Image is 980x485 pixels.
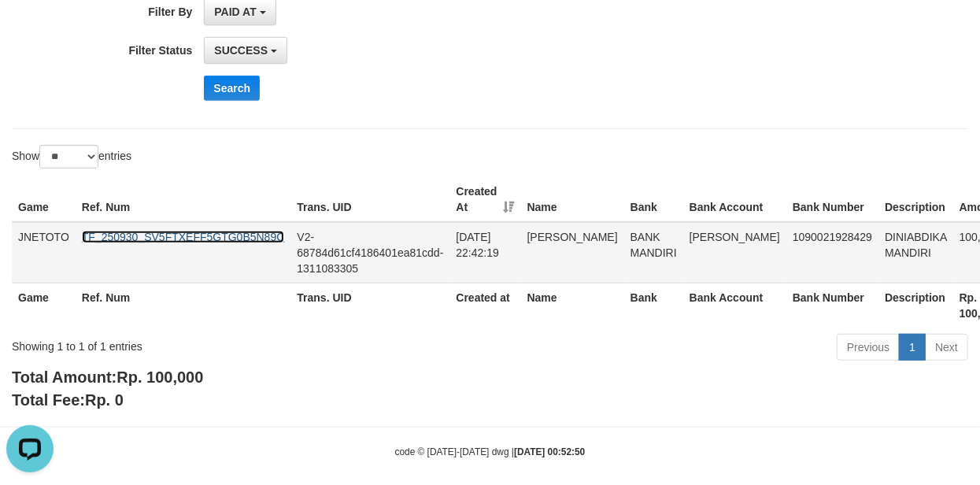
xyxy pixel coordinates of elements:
[12,368,203,386] b: Total Amount:
[85,391,124,409] span: Rp. 0
[624,283,683,328] th: Bank
[39,145,98,168] select: Showentries
[521,283,624,328] th: Name
[12,391,124,409] b: Total Fee:
[878,222,953,283] td: DINIABDIKA MANDIRI
[449,177,520,222] th: Created At: activate to sort column ascending
[878,177,953,222] th: Description
[624,222,683,283] td: BANK MANDIRI
[290,222,449,283] td: V2-68784d61cf4186401ea81cdd-1311083305
[12,222,76,283] td: JNETOTO
[878,283,953,328] th: Description
[624,177,683,222] th: Bank
[521,177,624,222] th: Name
[290,283,449,328] th: Trans. UID
[116,368,203,386] span: Rp. 100,000
[683,177,786,222] th: Bank Account
[82,231,285,243] a: TF_250930_SV5FTXEFF5GTG0B5N89C
[837,334,900,361] a: Previous
[214,6,256,18] span: PAID AT
[786,222,878,283] td: 1090021928429
[12,332,397,354] div: Showing 1 to 1 of 1 entries
[786,283,878,328] th: Bank Number
[12,177,76,222] th: Game
[514,446,585,457] strong: [DATE] 00:52:50
[214,44,268,57] span: SUCCESS
[899,334,926,361] a: 1
[290,177,449,222] th: Trans. UID
[76,283,291,328] th: Ref. Num
[449,283,520,328] th: Created at
[395,446,586,457] small: code © [DATE]-[DATE] dwg |
[12,145,131,168] label: Show entries
[683,283,786,328] th: Bank Account
[521,222,624,283] td: [PERSON_NAME]
[12,283,76,328] th: Game
[76,177,291,222] th: Ref. Num
[683,222,786,283] td: [PERSON_NAME]
[204,37,287,64] button: SUCCESS
[786,177,878,222] th: Bank Number
[925,334,968,361] a: Next
[204,76,260,101] button: Search
[449,222,520,283] td: [DATE] 22:42:19
[6,6,54,54] button: Open LiveChat chat widget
